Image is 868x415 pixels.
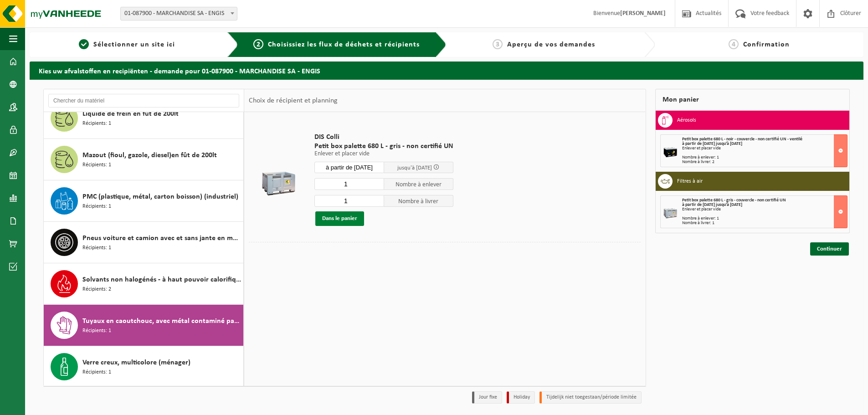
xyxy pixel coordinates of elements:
[82,274,241,285] span: Solvants non halogénés - à haut pouvoir calorifique en fût 200L
[44,346,244,387] button: Verre creux, multicolore (ménager) Récipients: 1
[44,97,244,139] button: Liquide de frein en fût de 200lt Récipients: 1
[34,39,220,50] a: 1Sélectionner un site ici
[397,165,432,171] span: jusqu'à [DATE]
[93,41,175,48] span: Sélectionner un site ici
[620,10,666,17] strong: [PERSON_NAME]
[121,7,237,20] span: 01-087900 - MARCHANDISE SA - ENGIS
[82,150,217,161] span: Mazout (fioul, gazole, diesel)en fût de 200lt
[384,178,454,190] span: Nombre à enlever
[82,357,190,368] span: Verre creux, multicolore (ménager)
[244,89,342,112] div: Choix de récipient et planning
[82,108,179,119] span: Liquide de frein en fût de 200lt
[314,133,453,142] span: DIS Colli
[44,305,244,346] button: Tuyaux en caoutchouc, avec métal contaminé par l'huile Récipients: 1
[539,391,642,404] li: Tijdelijk niet toegestaan/période limitée
[729,39,739,49] span: 4
[682,141,742,146] strong: à partir de [DATE] jusqu'à [DATE]
[655,89,850,111] div: Mon panier
[82,316,241,327] span: Tuyaux en caoutchouc, avec métal contaminé par l'huile
[44,180,244,222] button: PMC (plastique, métal, carton boisson) (industriel) Récipients: 1
[315,211,364,226] button: Dans le panier
[44,139,244,180] button: Mazout (fioul, gazole, diesel)en fût de 200lt Récipients: 1
[82,161,111,169] span: Récipients: 1
[677,174,703,189] h3: Filtres à air
[682,198,786,203] span: Petit box palette 680 L - gris - couvercle - non certifié UN
[507,391,535,404] li: Holiday
[314,162,384,173] input: Sélectionnez date
[314,151,453,157] p: Enlever et placer vide
[682,207,847,212] div: Enlever et placer vide
[82,285,111,294] span: Récipients: 2
[682,137,802,142] span: Petit box palette 680 L - noir - couvercle - non certifié UN - ventilé
[82,191,238,202] span: PMC (plastique, métal, carton boisson) (industriel)
[44,263,244,305] button: Solvants non halogénés - à haut pouvoir calorifique en fût 200L Récipients: 2
[682,216,847,221] div: Nombre à enlever: 1
[82,233,241,244] span: Pneus voiture et camion avec et sans jante en mélange
[810,242,849,256] a: Continuer
[682,160,847,164] div: Nombre à livrer: 2
[677,113,696,128] h3: Aérosols
[120,7,237,20] span: 01-087900 - MARCHANDISE SA - ENGIS
[82,119,111,128] span: Récipients: 1
[268,41,420,48] span: Choisissiez les flux de déchets et récipients
[472,391,502,404] li: Jour fixe
[493,39,503,49] span: 3
[82,368,111,377] span: Récipients: 1
[82,202,111,211] span: Récipients: 1
[507,41,595,48] span: Aperçu de vos demandes
[30,61,863,79] h2: Kies uw afvalstoffen en recipiënten - demande pour 01-087900 - MARCHANDISE SA - ENGIS
[682,146,847,151] div: Enlever et placer vide
[48,94,239,108] input: Chercher du matériel
[79,39,89,49] span: 1
[384,195,454,207] span: Nombre à livrer
[682,221,847,225] div: Nombre à livrer: 1
[253,39,263,49] span: 2
[82,327,111,335] span: Récipients: 1
[743,41,790,48] span: Confirmation
[682,155,847,160] div: Nombre à enlever: 1
[314,142,453,151] span: Petit box palette 680 L - gris - non certifié UN
[82,244,111,252] span: Récipients: 1
[682,202,742,207] strong: à partir de [DATE] jusqu'à [DATE]
[44,222,244,263] button: Pneus voiture et camion avec et sans jante en mélange Récipients: 1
